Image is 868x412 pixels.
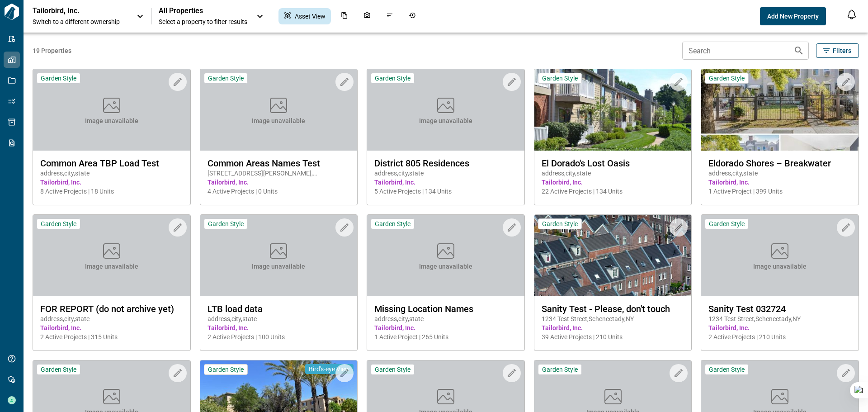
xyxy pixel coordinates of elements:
span: Tailorbird, Inc. [374,323,517,332]
span: 5 Active Projects | 134 Units [374,187,517,196]
span: Image unavailable [252,116,305,125]
button: Filters [816,43,859,58]
span: 19 Properties [33,46,679,55]
span: Tailorbird, Inc. [542,323,684,332]
span: Bird's-eye View [309,365,350,373]
span: All Properties [159,6,247,15]
div: Issues & Info [381,8,399,24]
span: 1 Active Project | 265 Units [374,332,517,341]
div: Documents [335,8,354,24]
span: address , city , state [374,169,517,178]
span: address , city , state [542,169,684,178]
span: Select a property to filter results [159,17,247,26]
div: Asset View [278,8,331,24]
span: 1 Active Project | 399 Units [708,187,851,196]
span: El Dorado's Lost Oasis [542,158,684,169]
span: FOR REPORT (do not archive yet) [40,303,183,314]
span: Tailorbird, Inc. [208,323,350,332]
span: 2 Active Projects | 210 Units [708,332,851,341]
span: Garden Style [709,74,745,82]
span: Image unavailable [85,262,138,271]
span: Garden Style [709,220,745,228]
span: 1234 Test Street , Schenectady , NY [542,314,684,323]
span: Garden Style [375,74,410,82]
span: Sanity Test - Please, don't touch [542,303,684,314]
span: Garden Style [208,220,244,228]
span: Image unavailable [85,116,138,125]
span: 8 Active Projects | 18 Units [40,187,183,196]
span: Garden Style [375,365,410,374]
span: address , city , state [208,314,350,323]
img: property-asset [534,69,692,151]
span: 1234 Test Street , Schenectady , NY [708,314,851,323]
span: Tailorbird, Inc. [208,178,350,187]
span: address , city , state [40,314,183,323]
span: address , city , state [708,169,851,178]
div: Photos [358,8,376,24]
span: Common Areas Names Test [208,158,350,169]
span: Garden Style [41,220,76,228]
span: Garden Style [542,74,578,82]
span: address , city , state [374,314,517,323]
span: Image unavailable [419,262,472,271]
span: address , city , state [40,169,183,178]
span: Garden Style [709,365,745,374]
span: Filters [833,46,851,55]
button: Open notification feed [844,7,859,22]
span: Garden Style [542,220,578,228]
span: 4 Active Projects | 0 Units [208,187,350,196]
span: Garden Style [41,365,76,374]
span: Tailorbird, Inc. [40,323,183,332]
span: Image unavailable [252,262,305,271]
span: Tailorbird, Inc. [708,323,851,332]
span: Common Area TBP Load Test [40,158,183,169]
div: Job History [403,8,421,24]
img: property-asset [534,215,692,296]
span: Sanity Test 032724 [708,303,851,314]
span: Eldorado Shores – Breakwater [708,158,851,169]
span: Missing Location Names [374,303,517,314]
span: Garden Style [375,220,410,228]
span: LTB load data [208,303,350,314]
span: 39 Active Projects | 210 Units [542,332,684,341]
p: Tailorbird, Inc. [33,6,114,15]
span: Add New Property [767,12,819,21]
span: Tailorbird, Inc. [374,178,517,187]
span: [STREET_ADDRESS][PERSON_NAME] , [GEOGRAPHIC_DATA] , NJ [208,169,350,178]
span: Tailorbird, Inc. [542,178,684,187]
span: 2 Active Projects | 100 Units [208,332,350,341]
span: District 805 Residences [374,158,517,169]
span: Tailorbird, Inc. [40,178,183,187]
span: Garden Style [542,365,578,374]
span: 2 Active Projects | 315 Units [40,332,183,341]
span: Garden Style [41,74,76,82]
span: 22 Active Projects | 134 Units [542,187,684,196]
span: Tailorbird, Inc. [708,178,851,187]
span: Garden Style [208,74,244,82]
span: Image unavailable [753,262,807,271]
span: Garden Style [208,365,244,374]
button: Add New Property [760,7,826,25]
span: Switch to a different ownership [33,17,127,26]
span: Image unavailable [419,116,472,125]
img: property-asset [701,69,859,151]
button: Search properties [790,42,808,60]
span: Asset View [295,12,325,21]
